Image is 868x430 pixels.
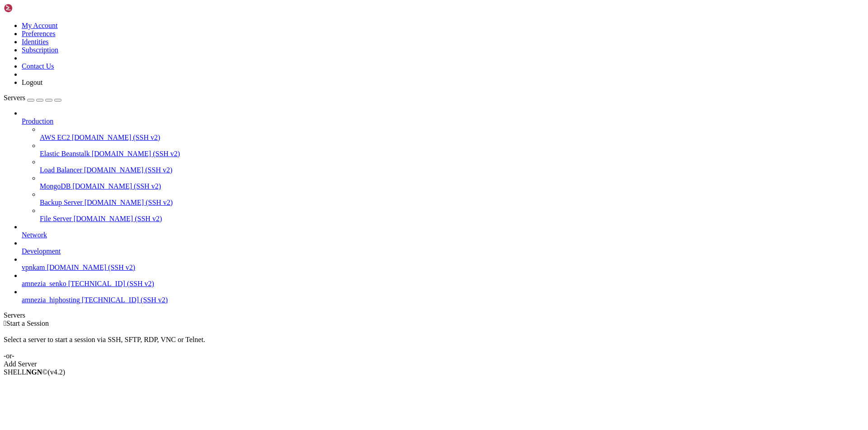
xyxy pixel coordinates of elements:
a: vpnkam [DOMAIN_NAME] (SSH v2) [22,264,864,272]
div: Select a server to start a session via SSH, SFTP, RDP, VNC or Telnet. -or- [4,328,864,360]
li: Production [22,109,864,223]
a: AWS EC2 [DOMAIN_NAME] (SSH v2) [40,134,864,142]
li: MongoDB [DOMAIN_NAME] (SSH v2) [40,174,864,190]
a: Network [22,231,864,239]
a: Load Balancer [DOMAIN_NAME] (SSH v2) [40,166,864,174]
a: MongoDB [DOMAIN_NAME] (SSH v2) [40,182,864,190]
b: NGN [26,368,42,376]
span: Elastic Beanstalk [40,150,90,157]
span:  [4,319,6,327]
span: AWS EC2 [40,134,70,141]
a: Preferences [22,30,56,37]
span: [DOMAIN_NAME] (SSH v2) [85,199,173,206]
li: File Server [DOMAIN_NAME] (SSH v2) [40,207,864,223]
li: Load Balancer [DOMAIN_NAME] (SSH v2) [40,158,864,174]
a: Backup Server [DOMAIN_NAME] (SSH v2) [40,199,864,207]
span: SHELL © [4,368,65,376]
a: My Account [22,22,58,29]
span: [DOMAIN_NAME] (SSH v2) [72,134,160,141]
span: File Server [40,215,72,222]
span: Production [22,117,53,125]
span: [DOMAIN_NAME] (SSH v2) [72,182,161,190]
li: amnezia_hiphosting [TECHNICAL_ID] (SSH v2) [22,288,864,304]
li: Elastic Beanstalk [DOMAIN_NAME] (SSH v2) [40,142,864,158]
span: [DOMAIN_NAME] (SSH v2) [74,215,162,222]
li: amnezia_senko [TECHNICAL_ID] (SSH v2) [22,272,864,288]
a: File Server [DOMAIN_NAME] (SSH v2) [40,215,864,223]
a: amnezia_hiphosting [TECHNICAL_ID] (SSH v2) [22,296,864,304]
a: Servers [4,94,61,102]
li: Network [22,223,864,239]
li: Development [22,239,864,255]
a: Contact Us [22,62,54,70]
span: Development [22,247,61,255]
span: Network [22,231,47,239]
span: Start a Session [6,319,49,327]
div: Servers [4,311,864,319]
div: Add Server [4,360,864,368]
li: vpnkam [DOMAIN_NAME] (SSH v2) [22,255,864,272]
span: amnezia_hiphosting [22,296,80,304]
a: Subscription [22,46,58,54]
a: Logout [22,79,42,86]
span: [DOMAIN_NAME] (SSH v2) [47,264,136,271]
span: amnezia_senko [22,280,66,287]
span: Load Balancer [40,166,82,174]
a: Production [22,117,864,125]
span: vpnkam [22,264,45,271]
a: amnezia_senko [TECHNICAL_ID] (SSH v2) [22,280,864,288]
span: [TECHNICAL_ID] (SSH v2) [82,296,168,304]
span: [DOMAIN_NAME] (SSH v2) [92,150,180,157]
span: [TECHNICAL_ID] (SSH v2) [68,280,154,287]
span: [DOMAIN_NAME] (SSH v2) [84,166,173,174]
a: Identities [22,38,49,46]
li: AWS EC2 [DOMAIN_NAME] (SSH v2) [40,125,864,142]
li: Backup Server [DOMAIN_NAME] (SSH v2) [40,190,864,207]
a: Development [22,247,864,255]
img: Shellngn [4,4,56,13]
span: Backup Server [40,199,83,206]
a: Elastic Beanstalk [DOMAIN_NAME] (SSH v2) [40,150,864,158]
span: 4.2.0 [48,368,66,376]
span: Servers [4,94,25,102]
span: MongoDB [40,182,71,190]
